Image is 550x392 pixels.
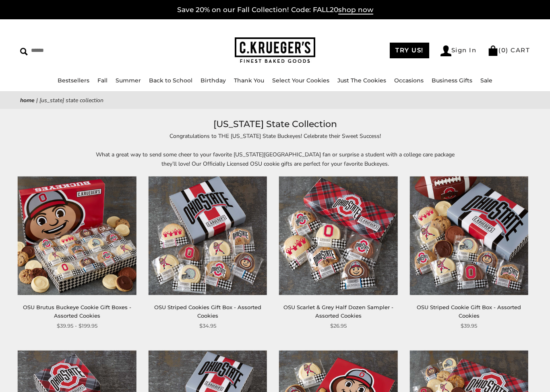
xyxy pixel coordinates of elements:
[116,77,141,84] a: Summer
[149,177,267,295] img: OSU Striped Cookies Gift Box - Assorted Cookies
[39,96,103,104] span: [US_STATE] State Collection
[279,177,397,295] img: OSU Scarlet & Grey Half Dozen Sampler - Assorted Cookies
[20,96,530,105] nav: breadcrumbs
[201,77,226,84] a: Birthday
[90,150,460,168] p: What a great way to send some cheer to your favorite [US_STATE][GEOGRAPHIC_DATA] fan or surprise ...
[235,37,315,64] img: C.KRUEGER'S
[20,44,139,57] input: Search
[154,304,261,319] a: OSU Striped Cookies Gift Box - Assorted Cookies
[20,96,35,104] a: Home
[58,77,89,84] a: Bestsellers
[432,77,472,84] a: Business Gifts
[440,45,477,56] a: Sign In
[338,6,373,14] span: shop now
[283,304,393,319] a: OSU Scarlet & Grey Half Dozen Sampler - Assorted Cookies
[149,77,192,84] a: Back to School
[23,304,131,319] a: OSU Brutus Buckeye Cookie Gift Boxes - Assorted Cookies
[36,96,38,104] span: |
[337,77,386,84] a: Just The Cookies
[461,322,477,330] span: $39.95
[330,322,347,330] span: $26.95
[97,77,108,84] a: Fall
[20,48,28,55] img: Search
[390,43,429,58] a: TRY US!
[272,77,329,84] a: Select Your Cookies
[488,45,498,56] img: Bag
[234,77,264,84] a: Thank You
[90,131,460,141] p: Congratulations to THE [US_STATE] State Buckeyes! Celebrate their Sweet Success!
[409,177,528,295] img: OSU Striped Cookie Gift Box - Assorted Cookies
[18,177,136,295] img: OSU Brutus Buckeye Cookie Gift Boxes - Assorted Cookies
[417,304,521,319] a: OSU Striped Cookie Gift Box - Assorted Cookies
[501,46,506,54] span: 0
[488,46,530,54] a: (0) CART
[480,77,492,84] a: Sale
[394,77,424,84] a: Occasions
[440,45,451,56] img: Account
[177,6,373,14] a: Save 20% on our Fall Collection! Code: FALL20shop now
[199,322,216,330] span: $34.95
[32,117,518,131] h1: [US_STATE] State Collection
[57,322,97,330] span: $39.95 - $199.95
